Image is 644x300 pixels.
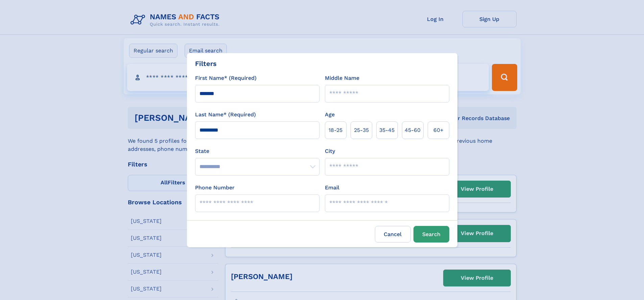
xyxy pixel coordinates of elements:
[354,126,369,134] span: 25‑35
[195,74,257,82] label: First Name* (Required)
[195,147,319,155] label: State
[195,59,217,69] div: Filters
[195,184,235,192] label: Phone Number
[329,126,342,134] span: 18‑25
[379,126,395,134] span: 35‑45
[325,184,339,192] label: Email
[413,226,449,243] button: Search
[433,126,444,134] span: 60+
[325,147,335,155] label: City
[405,126,421,134] span: 45‑60
[195,111,256,119] label: Last Name* (Required)
[325,111,335,119] label: Age
[375,226,411,243] label: Cancel
[325,74,359,82] label: Middle Name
